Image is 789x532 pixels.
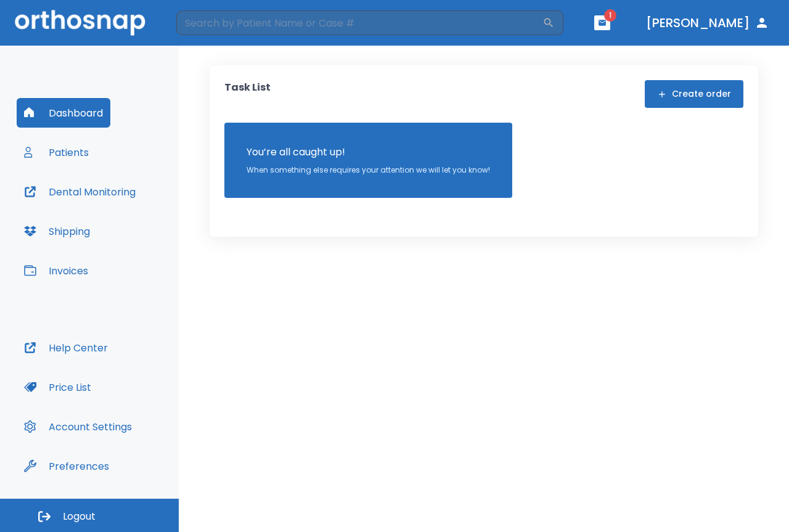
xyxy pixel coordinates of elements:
[15,10,145,35] img: Orthosnap
[17,451,117,481] button: Preferences
[17,372,99,402] button: Price List
[17,333,115,362] button: Help Center
[247,145,490,160] p: You’re all caught up!
[247,165,490,176] p: When something else requires your attention we will let you know!
[604,9,616,22] span: 1
[224,80,271,108] p: Task List
[17,98,110,128] button: Dashboard
[17,216,97,246] button: Shipping
[645,80,743,108] button: Create order
[17,412,139,441] button: Account Settings
[17,256,96,285] button: Invoices
[63,510,96,523] span: Logout
[641,12,774,34] button: [PERSON_NAME]
[17,137,96,167] button: Patients
[17,177,143,207] button: Dental Monitoring
[176,10,542,35] input: Search by Patient Name or Case #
